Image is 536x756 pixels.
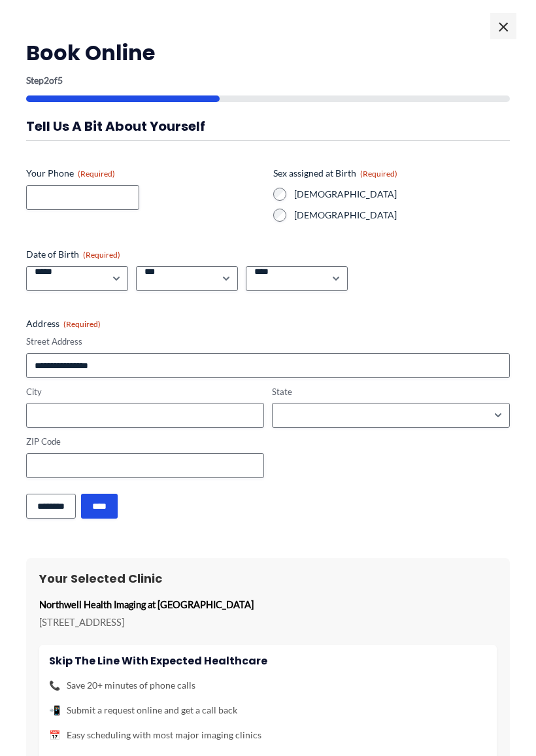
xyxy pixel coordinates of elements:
span: 📞 [49,677,60,694]
p: Step of [26,76,510,85]
label: City [26,386,264,398]
legend: Sex assigned at Birth [273,167,397,180]
label: Your Phone [26,167,263,180]
label: Street Address [26,335,510,348]
span: 📲 [49,702,60,719]
li: Easy scheduling with most major imaging clinics [49,727,487,744]
span: 📅 [49,727,60,744]
h4: Skip the line with Expected Healthcare [49,655,487,667]
span: (Required) [78,169,115,179]
label: [DEMOGRAPHIC_DATA] [294,209,510,222]
span: × [490,13,516,39]
label: State [272,386,510,398]
span: 2 [44,75,49,86]
legend: Address [26,317,101,330]
li: Save 20+ minutes of phone calls [49,677,487,694]
label: [DEMOGRAPHIC_DATA] [294,188,510,201]
h3: Tell us a bit about yourself [26,118,510,135]
legend: Date of Birth [26,248,120,261]
span: (Required) [360,169,397,179]
h2: Book Online [26,39,510,67]
span: (Required) [83,250,120,260]
li: Submit a request online and get a call back [49,702,487,719]
span: (Required) [63,319,101,329]
label: ZIP Code [26,436,264,448]
p: Northwell Health Imaging at [GEOGRAPHIC_DATA] [39,596,497,613]
h3: Your Selected Clinic [39,571,497,586]
span: 5 [58,75,63,86]
p: [STREET_ADDRESS] [39,613,497,631]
